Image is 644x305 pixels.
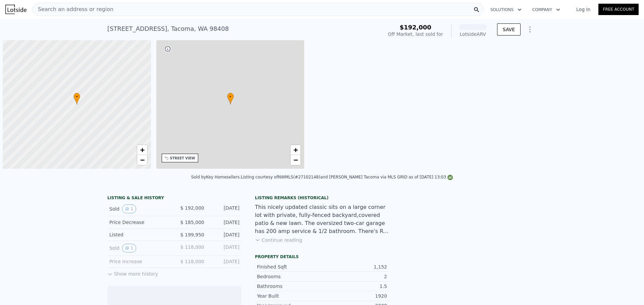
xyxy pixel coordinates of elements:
[568,6,598,13] a: Log In
[180,244,204,250] span: $ 118,000
[210,219,239,226] div: [DATE]
[293,156,298,164] span: −
[257,273,322,280] div: Bedrooms
[388,31,443,37] div: Off Market, last sold for
[109,219,169,226] div: Price Decrease
[73,94,80,100] span: •
[598,4,639,15] a: Free Account
[210,258,239,265] div: [DATE]
[290,155,301,165] a: Zoom out
[170,156,195,161] div: STREET VIEW
[122,244,136,252] button: View historical data
[5,5,26,14] img: Lotside
[109,258,169,265] div: Price Increase
[399,24,431,31] span: $192,000
[255,237,302,243] button: Continue reading
[140,146,144,154] span: +
[257,263,322,270] div: Finished Sqft
[180,205,204,211] span: $ 192,000
[137,155,147,165] a: Zoom out
[322,283,387,290] div: 1.5
[293,146,298,154] span: +
[497,23,521,35] button: SAVE
[227,93,234,104] div: •
[107,195,241,202] div: LISTING & SALE HISTORY
[255,254,389,259] div: Property details
[107,24,229,33] div: [STREET_ADDRESS] , Tacoma , WA 98408
[485,4,527,16] button: Solutions
[107,268,158,277] button: Show more history
[322,273,387,280] div: 2
[257,293,322,299] div: Year Built
[73,93,80,104] div: •
[180,232,204,237] span: $ 199,950
[210,244,239,252] div: [DATE]
[241,175,453,179] div: Listing courtesy of NWMLS (#27102148) and [PERSON_NAME] Tacoma via MLS GRID as of [DATE] 13:03
[137,145,147,155] a: Zoom in
[109,231,169,238] div: Listed
[109,205,169,213] div: Sold
[33,5,113,13] span: Search an address or region
[140,156,144,164] span: −
[122,205,136,213] button: View historical data
[527,4,566,16] button: Company
[255,203,389,235] div: This nicely updated classic sits on a large corner lot with private, fully-fenced backyard,covere...
[191,175,241,179] div: Sold by Key Homesellers .
[523,23,537,36] button: Show Options
[180,259,204,264] span: $ 118,000
[109,244,169,252] div: Sold
[322,293,387,299] div: 1920
[210,231,239,238] div: [DATE]
[180,220,204,225] span: $ 185,000
[210,205,239,213] div: [DATE]
[290,145,301,155] a: Zoom in
[447,175,453,180] img: NWMLS Logo
[257,283,322,290] div: Bathrooms
[460,31,486,37] div: Lotside ARV
[227,94,234,100] span: •
[255,195,389,201] div: Listing Remarks (Historical)
[322,263,387,270] div: 1,152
